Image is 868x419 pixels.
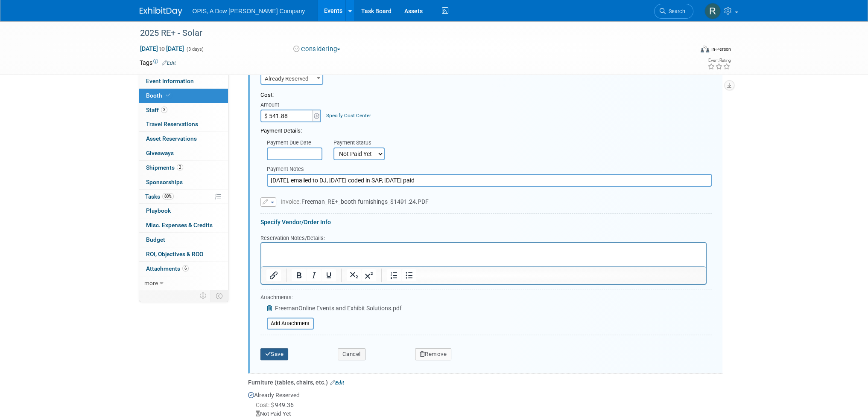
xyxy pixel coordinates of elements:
[146,150,174,156] span: Giveaways
[186,46,204,52] span: (3 days)
[281,198,429,205] span: Freeman_RE+_booth furnishings_$1491.24.PDF
[139,276,228,290] a: more
[666,8,685,14] span: Search
[146,121,198,127] span: Travel Reservations
[139,161,228,175] a: Shipments2
[146,107,167,113] span: Staff
[654,4,693,19] a: Search
[292,269,306,281] button: Bold
[146,251,203,257] span: ROI, Objectives & ROO
[266,269,281,281] button: Insert/edit link
[139,247,228,261] a: ROI, Objectives & ROO
[347,269,361,281] button: Subscript
[139,103,228,117] a: Staff3
[362,269,376,281] button: Superscript
[707,58,730,63] div: Event Rating
[182,265,189,272] span: 6
[210,290,228,301] td: Toggle Event Tabs
[260,91,712,99] div: Cost:
[260,294,402,303] div: Attachments:
[307,269,321,281] button: Italic
[146,222,213,228] span: Misc. Expenses & Credits
[330,380,344,386] a: Edit
[146,179,183,185] span: Sponsorships
[260,72,323,85] span: Already Reserved
[701,46,709,52] img: Format-Inperson.png
[139,146,228,160] a: Giveaways
[146,164,183,171] span: Shipments
[261,243,706,266] iframe: Rich Text Area
[710,46,731,52] div: In-Person
[158,45,166,52] span: to
[139,89,228,103] a: Booth
[139,132,228,146] a: Asset Reservations
[196,290,211,301] td: Personalize Event Tab Strip
[146,265,189,272] span: Attachments
[166,93,170,98] i: Booth reservation complete
[256,402,297,408] span: 949.36
[146,78,194,84] span: Event Information
[260,348,289,360] button: Save
[643,44,731,57] div: Event Format
[415,348,452,360] button: Remove
[387,269,401,281] button: Numbered list
[139,175,228,189] a: Sponsorships
[140,7,182,16] img: ExhibitDay
[162,193,174,199] span: 80%
[260,219,331,225] a: Specify Vendor/Order Info
[193,8,305,14] span: OPIS, A Dow [PERSON_NAME] Company
[333,139,391,147] div: Payment Status
[281,198,301,205] span: Invoice:
[146,236,165,243] span: Budget
[290,45,344,54] button: Considering
[260,122,712,135] div: Payment Details:
[326,113,371,118] a: Specify Cost Center
[145,193,174,200] span: Tasks
[139,233,228,247] a: Budget
[338,348,365,360] button: Cancel
[267,165,712,174] div: Payment Notes
[704,3,721,19] img: Renee Ortner
[256,402,275,408] span: Cost: $
[139,74,228,88] a: Event Information
[139,218,228,232] a: Misc. Expenses & Credits
[161,107,167,113] span: 3
[140,58,176,67] td: Tags
[146,135,197,142] span: Asset Reservations
[321,269,336,281] button: Underline
[402,269,416,281] button: Bullet list
[162,60,176,66] a: Edit
[261,73,322,85] span: Already Reserved
[177,164,183,170] span: 2
[260,234,707,242] div: Reservation Notes/Details:
[275,305,402,312] span: FreemanOnline Events and Exhibit Solutions.pdf
[146,92,172,99] span: Booth
[139,204,228,218] a: Playbook
[256,410,722,418] div: Not Paid Yet
[144,280,158,286] span: more
[137,26,681,41] div: 2025 RE+ - Solar
[267,139,321,147] div: Payment Due Date
[146,207,171,214] span: Playbook
[139,117,228,131] a: Travel Reservations
[248,378,722,387] div: Furniture (tables, chairs, etc.)
[139,262,228,276] a: Attachments6
[140,45,184,52] span: [DATE] [DATE]
[139,190,228,204] a: Tasks80%
[260,101,322,110] div: Amount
